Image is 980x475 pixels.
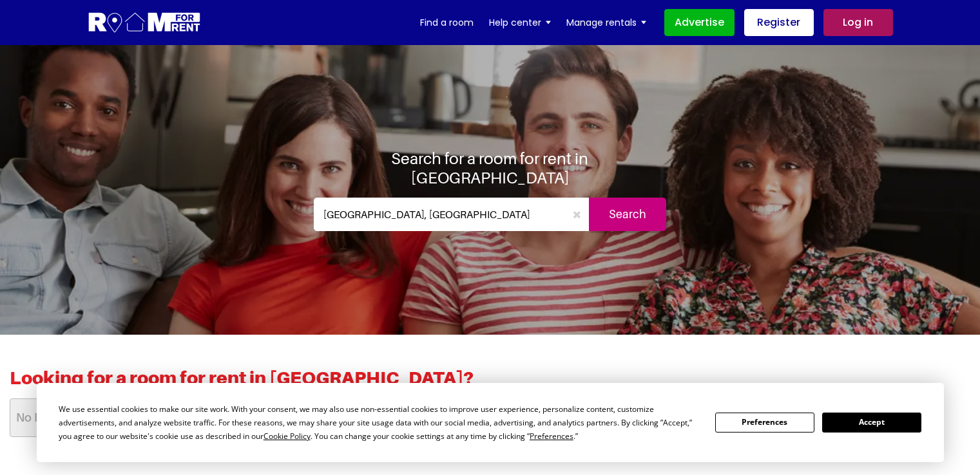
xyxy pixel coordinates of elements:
[88,11,202,35] img: Logo for Room for Rent, featuring a welcoming design with a house icon and modern typography
[10,367,970,398] h2: Looking for a room for rent in [GEOGRAPHIC_DATA]?
[589,198,666,231] input: Search
[489,13,551,32] a: Help center
[715,413,814,433] button: Preferences
[314,198,566,231] input: Where do you want to live. Search by town or postcode
[314,149,667,187] h1: Search for a room for rent in [GEOGRAPHIC_DATA]
[822,413,921,433] button: Accept
[59,402,700,443] div: We use essential cookies to make our site work. With your consent, we may also use non-essential ...
[264,431,311,442] span: Cookie Policy
[744,9,814,36] a: Register
[420,13,474,32] a: Find a room
[37,383,944,462] div: Cookie Consent Prompt
[530,431,573,442] span: Preferences
[566,13,646,32] a: Manage rentals
[664,9,735,36] a: Advertise
[823,9,893,36] a: Log in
